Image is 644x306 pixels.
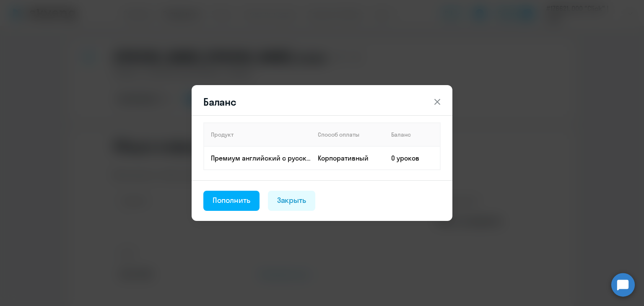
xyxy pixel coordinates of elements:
th: Способ оплаты [311,123,384,146]
th: Продукт [204,123,311,146]
header: Баланс [192,95,452,109]
button: Пополнить [203,191,260,211]
p: Премиум английский с русскоговорящим преподавателем [211,153,311,163]
div: Пополнить [213,195,250,206]
div: Закрыть [277,195,306,206]
button: Закрыть [268,191,316,211]
th: Баланс [384,123,440,146]
td: Корпоративный [311,146,384,170]
td: 0 уроков [384,146,440,170]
